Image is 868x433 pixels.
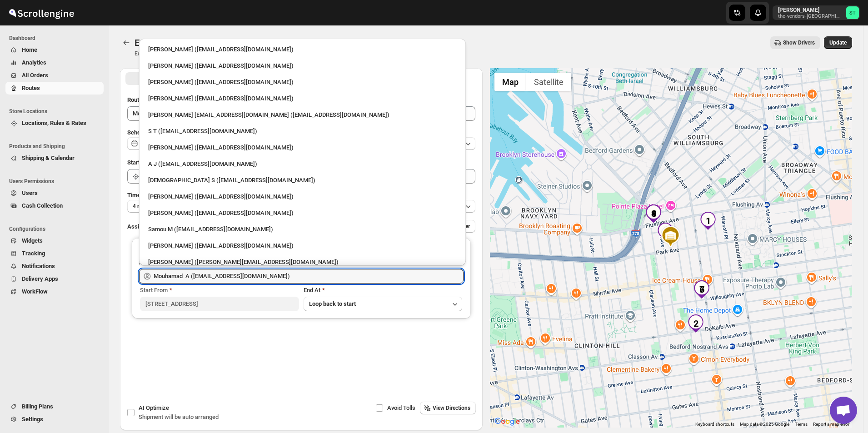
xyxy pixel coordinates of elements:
li: German S (germansarri@gmail.com) [139,171,466,188]
span: Show Drivers [783,39,815,46]
li: Simcha Trieger (office@thevendors.net) [139,42,466,57]
span: Tracking [22,250,45,257]
span: Store Locations [9,108,105,115]
button: Cash Collection [5,199,104,212]
div: 9 [644,204,663,223]
button: All Route Options [125,72,300,85]
span: Delivery Apps [22,275,58,282]
span: All Orders [22,72,48,79]
span: Dashboard [9,35,105,42]
a: Terms [795,422,808,427]
span: Edit Route [135,37,175,48]
li: Amit Bacchus (Amitbacchus90@icloud.com) [139,90,466,106]
img: Google [492,416,522,428]
span: Add More Driver [430,223,470,230]
li: Samou M (mechriislem@gmail.com) [139,220,466,237]
div: [PERSON_NAME] [EMAIL_ADDRESS][DOMAIN_NAME] ([EMAIL_ADDRESS][DOMAIN_NAME]) [148,110,457,119]
button: Routes [120,36,133,49]
div: [PERSON_NAME] ([EMAIL_ADDRESS][DOMAIN_NAME]) [148,143,457,152]
a: Open chat [830,397,857,424]
input: Eg: Bengaluru Route [127,106,475,121]
button: All Orders [5,69,104,82]
p: Edit/update your created route [135,50,209,57]
li: Neil Sunilragnath22@Gmail.com (Sunilragnath22@Gmail.com) [139,106,466,122]
span: View Directions [433,404,470,412]
li: Zaki Bouteche (zakarya.bouteche@gmail.com) [139,237,466,253]
span: Routes [22,85,40,91]
button: Notifications [5,260,104,273]
span: Notifications [22,263,55,269]
span: Simcha Trieger [846,6,859,19]
button: Home [5,44,104,56]
button: Show street map [494,73,526,91]
span: WorkFlow [22,288,48,295]
button: Show satellite imagery [526,73,571,91]
li: Mendes Edvin (edvinmendez429@gmail.com) [139,188,466,204]
li: Isaac Lebowitz (isaac@thevendors.net) [139,253,466,269]
span: Shipping & Calendar [22,154,75,161]
button: Users [5,187,104,199]
button: Locations, Rules & Rates [5,117,104,129]
button: Loop back to start [304,297,463,311]
span: Start Location (Warehouse) [127,159,199,166]
span: Route Name [127,96,159,103]
span: Assign to [127,223,152,230]
a: Report a map error [813,422,849,427]
div: [PERSON_NAME] ([EMAIL_ADDRESS][DOMAIN_NAME]) [148,61,457,70]
div: 2 [687,314,705,333]
a: Open this area in Google Maps (opens a new window) [492,416,522,428]
span: Home [22,46,37,53]
div: 7 [693,280,711,299]
span: Update [829,39,847,46]
input: Search assignee [154,269,464,284]
div: S T ([EMAIL_ADDRESS][DOMAIN_NAME]) [148,127,457,136]
span: Avoid Tolls [387,404,415,411]
span: Loop back to start [309,300,356,307]
span: Shipment will be auto arranged [139,413,219,420]
div: 1 [699,212,717,230]
button: Delivery Apps [5,273,104,285]
p: the-vendors-[GEOGRAPHIC_DATA] [778,14,843,19]
button: Keyboard shortcuts [695,421,734,428]
li: A J (ajay6061996@gmail.com) [139,155,466,171]
span: Time Per Stop [127,192,164,199]
span: Users Permissions [9,178,105,185]
text: ST [849,10,856,16]
button: [DATE]|[DATE] [127,137,475,150]
p: [PERSON_NAME] [778,6,843,14]
span: Start From [140,287,168,294]
button: Tracking [5,247,104,260]
img: ScrollEngine [7,1,75,24]
button: Routes [5,82,104,95]
div: [DEMOGRAPHIC_DATA] S ([EMAIL_ADDRESS][DOMAIN_NAME]) [148,176,457,185]
span: Analytics [22,59,46,66]
div: [PERSON_NAME] ([EMAIL_ADDRESS][DOMAIN_NAME]) [148,209,457,218]
span: Products and Shipping [9,143,105,150]
span: Scheduled for [127,129,164,136]
button: Show Drivers [770,36,820,49]
div: [PERSON_NAME] ([EMAIL_ADDRESS][DOMAIN_NAME]) [148,241,457,250]
li: Moshe Langsam (Moshel38990@gmail.com) [139,73,466,90]
span: Settings [22,416,43,423]
button: Settings [5,413,104,426]
span: AI Optimize [139,404,169,411]
button: Widgets [5,234,104,247]
li: Milton N (Miltonnajera1993@gmail.com) [139,57,466,73]
button: View Directions [420,402,476,414]
span: 4 minutes [133,203,157,210]
div: [PERSON_NAME] ([EMAIL_ADDRESS][DOMAIN_NAME]) [148,45,457,54]
div: A J ([EMAIL_ADDRESS][DOMAIN_NAME]) [148,159,457,169]
li: S T (simchyt@gmail.com) [139,122,466,139]
button: WorkFlow [5,285,104,298]
span: Map data ©2025 Google [740,422,789,427]
div: End At [304,286,463,295]
button: Map camera controls [829,398,848,417]
div: Samou M ([EMAIL_ADDRESS][DOMAIN_NAME]) [148,225,457,234]
span: Widgets [22,237,43,244]
div: [PERSON_NAME] ([EMAIL_ADDRESS][DOMAIN_NAME]) [148,94,457,103]
span: Cash Collection [22,202,63,209]
li: S Klein (sk@thevendors.net) [139,139,466,155]
button: Update [824,36,852,49]
span: Billing Plans [22,403,53,410]
div: [PERSON_NAME] ([EMAIL_ADDRESS][DOMAIN_NAME]) [148,192,457,201]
